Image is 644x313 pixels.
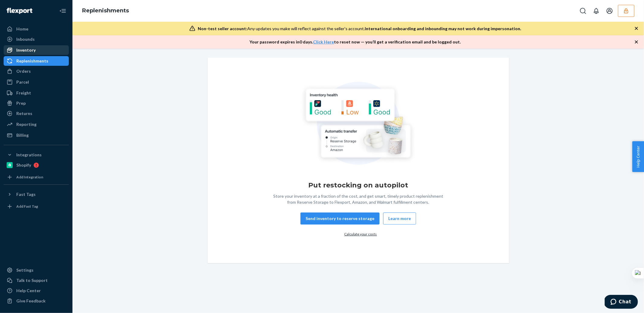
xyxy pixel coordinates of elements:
[198,26,521,32] div: Any updates you make will reflect against the seller's account.
[271,193,446,205] div: Store your inventory at a fraction of the cost, and get smart, timely product replenishment from ...
[4,98,69,108] a: Prep
[198,26,247,31] span: Non-test seller account:
[4,265,69,275] a: Settings
[605,295,638,310] iframe: Opens a widget where you can chat to one of our agents
[4,286,69,295] a: Help Center
[590,5,602,17] button: Open notifications
[16,162,31,168] div: Shopify
[16,121,37,127] div: Reporting
[4,172,69,182] a: Add Integration
[82,7,129,14] a: Replenishments
[4,296,69,306] button: Give Feedback
[300,82,416,167] img: Empty list
[57,5,69,17] button: Close Navigation
[4,276,69,285] button: Talk to Support
[4,34,69,44] a: Inbounds
[300,212,380,225] button: Send inventory to reserve storage
[4,130,69,140] a: Billing
[16,36,35,42] div: Inbounds
[365,26,521,31] span: International onboarding and inbounding may not work during impersonation.
[4,56,69,66] a: Replenishments
[16,68,31,74] div: Orders
[4,109,69,118] a: Returns
[4,202,69,211] a: Add Fast Tag
[4,150,69,160] button: Integrations
[16,174,43,180] div: Add Integration
[4,88,69,98] a: Freight
[16,152,42,158] div: Integrations
[16,288,41,294] div: Help Center
[16,79,29,85] div: Parcel
[308,180,408,190] h1: Put restocking on autopilot
[604,5,616,17] button: Open account menu
[16,110,32,117] div: Returns
[16,298,46,304] div: Give Feedback
[4,24,69,34] a: Home
[4,160,69,170] a: Shopify
[16,277,48,283] div: Talk to Support
[4,190,69,199] button: Fast Tags
[577,5,589,17] button: Open Search Box
[313,39,334,44] a: Click Here
[4,66,69,76] a: Orders
[16,100,26,106] div: Prep
[16,204,38,209] div: Add Fast Tag
[16,58,48,64] div: Replenishments
[383,212,416,225] button: Learn more
[632,141,644,172] button: Help Center
[4,45,69,55] a: Inventory
[16,267,34,273] div: Settings
[344,232,377,236] a: Calculate your costs
[7,8,32,14] img: Flexport logo
[77,2,134,20] ol: breadcrumbs
[4,77,69,87] a: Parcel
[16,132,29,138] div: Billing
[16,47,36,53] div: Inventory
[16,90,31,96] div: Freight
[4,120,69,129] a: Reporting
[16,191,36,197] div: Fast Tags
[250,39,461,45] p: Your password expires in 0 days . to reset now — you’ll get a verification email and be logged out.
[16,26,28,32] div: Home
